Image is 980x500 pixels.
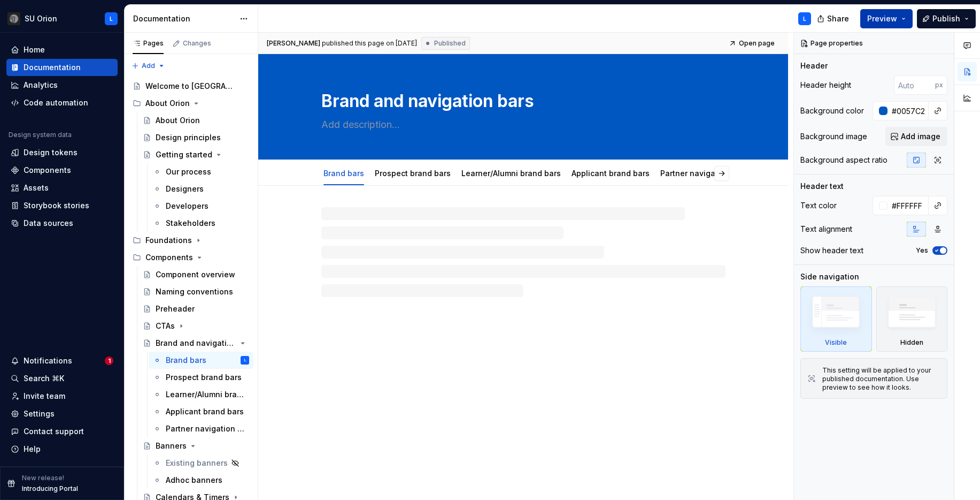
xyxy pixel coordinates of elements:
div: Getting started [156,149,212,160]
a: Adhoc banners [149,472,253,489]
div: About Orion [128,95,253,112]
a: Getting started [138,146,253,163]
div: Foundations [145,235,192,246]
a: Stakeholders [149,215,253,232]
div: Header text [800,181,844,192]
a: Design tokens [6,144,118,161]
span: [PERSON_NAME] [267,39,320,48]
div: Show header text [800,245,863,256]
div: Design system data [9,131,72,139]
div: Designers [166,184,204,194]
p: px [935,81,943,89]
div: Side navigation [800,271,859,282]
div: About Orion [156,115,200,126]
label: Yes [916,246,928,255]
p: New release! [22,474,64,482]
div: Components [24,165,71,176]
a: Components [6,162,118,179]
div: Our process [166,166,211,177]
div: Hidden [876,286,948,352]
a: Applicant brand bars [572,169,650,178]
a: Welcome to [GEOGRAPHIC_DATA] [128,78,253,95]
div: This setting will be applied to your published documentation. Use preview to see how it looks. [822,366,940,392]
button: Publish [917,9,976,28]
div: L [803,14,806,23]
a: Design principles [138,129,253,146]
div: Existing banners [166,458,228,468]
a: Our process [149,163,253,180]
div: Home [24,44,45,55]
div: SU Orion [25,13,57,24]
span: Open page [739,39,775,48]
div: Banners [156,441,187,451]
a: Open page [726,36,780,51]
div: Code automation [24,97,88,108]
a: CTAs [138,317,253,335]
button: Add [128,58,168,73]
div: Developers [166,201,209,211]
input: Auto [888,196,929,215]
a: Partner navigation bars [149,420,253,437]
button: Preview [860,9,913,28]
div: Text alignment [800,224,852,234]
a: Learner/Alumni brand bars [149,386,253,403]
a: Designers [149,180,253,198]
a: Settings [6,405,118,422]
a: Prospect brand bars [149,369,253,386]
div: Analytics [24,80,58,90]
div: L [244,355,246,366]
div: Help [24,444,41,454]
div: Component overview [156,269,235,280]
button: Share [812,9,856,28]
div: Design tokens [24,147,78,158]
span: Published [434,39,466,48]
div: Prospect brand bars [371,162,455,184]
div: Learner/Alumni brand bars [166,389,247,400]
div: Pages [133,39,164,48]
div: Background color [800,105,864,116]
div: Data sources [24,218,73,229]
div: Changes [183,39,211,48]
div: Documentation [133,13,234,24]
a: Naming conventions [138,283,253,300]
button: Add image [885,127,947,146]
div: Applicant brand bars [567,162,654,184]
a: Invite team [6,388,118,405]
button: Contact support [6,423,118,440]
span: Preview [867,13,897,24]
a: Data sources [6,215,118,232]
p: Introducing Portal [22,484,78,493]
div: Invite team [24,391,65,401]
a: Brand barsL [149,352,253,369]
div: About Orion [145,98,190,109]
button: Notifications1 [6,352,118,369]
a: Code automation [6,94,118,111]
div: Assets [24,183,49,193]
div: Brand and navigation bars [156,338,236,349]
div: Brand bars [319,162,368,184]
div: Applicant brand bars [166,406,244,417]
a: About Orion [138,112,253,129]
div: Settings [24,408,55,419]
div: Welcome to [GEOGRAPHIC_DATA] [145,81,234,92]
button: Search ⌘K [6,370,118,387]
div: Adhoc banners [166,475,222,486]
div: Search ⌘K [24,373,64,384]
div: Components [128,249,253,266]
a: Analytics [6,77,118,94]
span: 1 [105,357,113,365]
div: Hidden [900,338,923,347]
div: Notifications [24,355,72,366]
div: L [110,14,113,23]
a: Component overview [138,266,253,283]
a: Prospect brand bars [375,169,451,178]
div: Storybook stories [24,200,89,211]
a: Developers [149,198,253,215]
div: Design principles [156,132,221,143]
div: Background image [800,131,867,142]
span: Add [142,62,155,70]
div: Header height [800,80,851,90]
div: CTAs [156,321,175,331]
input: Auto [894,75,935,95]
div: Learner/Alumni brand bars [457,162,565,184]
